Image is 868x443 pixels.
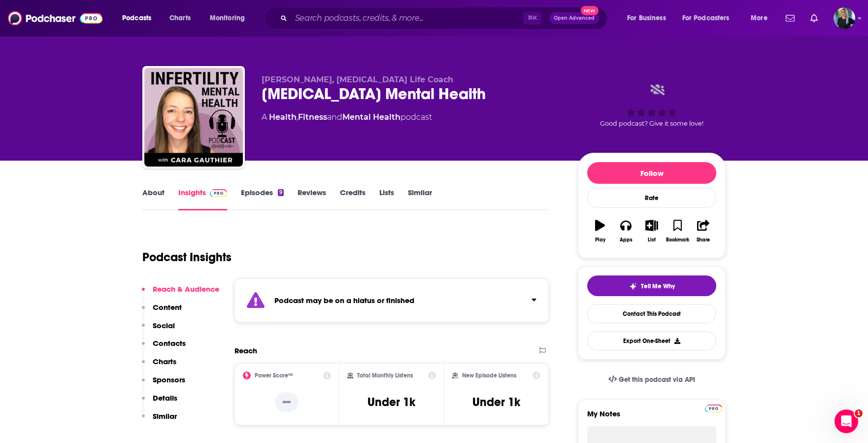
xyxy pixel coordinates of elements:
[806,10,822,27] a: Show notifications dropdown
[613,213,638,249] button: Apps
[554,16,595,21] span: Open Advanced
[697,237,710,243] div: Share
[834,7,855,29] span: Logged in as ChelseaKershaw
[153,321,175,330] p: Social
[278,189,284,196] div: 9
[115,10,164,26] button: open menu
[153,393,177,403] p: Details
[163,10,197,26] a: Charts
[629,282,637,290] img: tell me why sparkle
[620,10,678,26] button: open menu
[298,188,326,210] a: Reviews
[627,11,666,25] span: For Business
[142,375,185,393] button: Sponsors
[340,188,366,210] a: Credits
[262,111,432,123] div: A podcast
[203,10,258,26] button: open menu
[620,237,633,243] div: Apps
[327,112,342,122] span: and
[122,11,151,25] span: Podcasts
[142,393,177,411] button: Details
[666,237,689,243] div: Bookmark
[587,275,716,296] button: tell me why sparkleTell Me Why
[178,188,227,210] a: InsightsPodchaser Pro
[751,11,768,25] span: More
[705,403,722,412] a: Pro website
[8,9,102,28] img: Podchaser - Follow, Share and Rate Podcasts
[549,12,599,24] button: Open AdvancedNew
[273,7,617,30] div: Search podcasts, credits, & more...
[641,282,675,290] span: Tell Me Why
[676,10,744,26] button: open menu
[639,213,665,249] button: List
[297,112,298,122] span: ,
[472,395,520,409] h3: Under 1k
[835,409,858,433] iframe: Intercom live chat
[587,213,613,249] button: Play
[153,303,182,312] p: Content
[379,188,394,210] a: Lists
[275,392,299,412] p: --
[153,357,176,366] p: Charts
[153,339,186,348] p: Contacts
[142,250,232,265] h1: Podcast Insights
[142,339,186,357] button: Contacts
[153,411,177,421] p: Similar
[523,12,541,25] span: ⌘ K
[367,395,415,409] h3: Under 1k
[357,372,413,379] h2: Total Monthly Listens
[142,188,165,210] a: About
[782,10,799,27] a: Show notifications dropdown
[587,188,716,208] div: Rate
[210,189,227,197] img: Podchaser Pro
[144,68,243,167] img: Infertility Mental Health
[262,75,453,84] span: [PERSON_NAME], [MEDICAL_DATA] Life Coach
[269,112,297,122] a: Health
[834,7,855,29] button: Show profile menu
[241,188,284,210] a: Episodes9
[691,213,716,249] button: Share
[142,284,219,303] button: Reach & Audience
[274,296,414,305] strong: Podcast may be on a hiatus or finished
[142,321,175,339] button: Social
[153,284,219,294] p: Reach & Audience
[234,278,549,322] section: Click to expand status details
[210,11,245,25] span: Monitoring
[600,120,703,127] span: Good podcast? Give it some love!
[142,303,182,321] button: Content
[408,188,432,210] a: Similar
[342,112,401,122] a: Mental Health
[587,331,716,350] button: Export One-Sheet
[855,409,863,417] span: 1
[153,375,185,384] p: Sponsors
[705,405,722,412] img: Podchaser Pro
[255,372,293,379] h2: Power Score™
[291,10,523,26] input: Search podcasts, credits, & more...
[619,375,695,384] span: Get this podcast via API
[744,10,780,26] button: open menu
[587,162,716,184] button: Follow
[587,409,716,426] label: My Notes
[142,357,176,375] button: Charts
[648,237,656,243] div: List
[462,372,516,379] h2: New Episode Listens
[587,304,716,323] a: Contact This Podcast
[234,346,257,355] h2: Reach
[665,213,690,249] button: Bookmark
[581,6,599,15] span: New
[601,368,703,392] a: Get this podcast via API
[578,75,726,136] div: Good podcast? Give it some love!
[682,11,730,25] span: For Podcasters
[142,411,177,430] button: Similar
[169,11,191,25] span: Charts
[298,112,327,122] a: Fitness
[595,237,605,243] div: Play
[834,7,855,29] img: User Profile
